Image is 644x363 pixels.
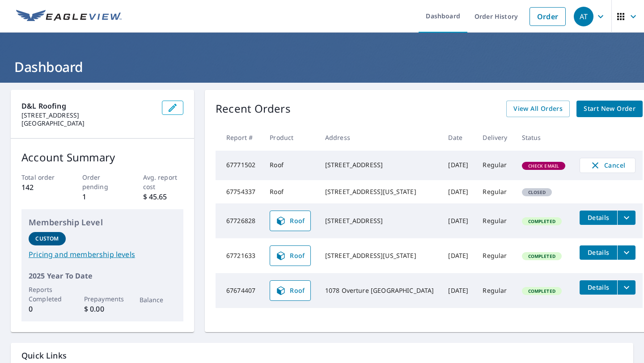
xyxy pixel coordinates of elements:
[140,295,177,304] p: Balance
[270,211,311,231] a: Roof
[82,173,123,191] p: Order pending
[263,151,318,180] td: Roof
[475,124,514,151] th: Delivery
[270,280,311,301] a: Roof
[617,280,636,295] button: filesDropdownBtn-67674407
[29,270,176,281] p: 2025 Year To Date
[21,101,155,111] p: D&L Roofing
[29,285,66,304] p: Reports Completed
[576,101,643,117] a: Start New Order
[441,151,475,180] td: [DATE]
[523,189,551,195] span: Closed
[325,251,434,260] div: [STREET_ADDRESS][US_STATE]
[263,180,318,203] td: Roof
[275,285,305,296] span: Roof
[523,253,561,259] span: Completed
[216,124,263,151] th: Report #
[325,216,434,225] div: [STREET_ADDRESS]
[523,218,561,224] span: Completed
[515,124,573,151] th: Status
[143,191,184,202] p: $ 45.65
[216,203,263,238] td: 67726828
[580,245,617,260] button: detailsBtn-67721633
[580,211,617,225] button: detailsBtn-67726828
[617,211,636,225] button: filesDropdownBtn-67726828
[270,245,311,266] a: Roof
[589,160,626,171] span: Cancel
[216,238,263,273] td: 67721633
[441,273,475,308] td: [DATE]
[35,235,59,243] p: Custom
[216,180,263,203] td: 67754337
[263,124,318,151] th: Product
[21,119,155,127] p: [GEOGRAPHIC_DATA]
[275,215,305,226] span: Roof
[574,7,593,26] div: AT
[29,216,176,228] p: Membership Level
[29,249,176,260] a: Pricing and membership levels
[585,248,612,257] span: Details
[475,180,514,203] td: Regular
[580,158,636,173] button: Cancel
[16,10,122,23] img: EV Logo
[441,203,475,238] td: [DATE]
[475,203,514,238] td: Regular
[21,111,155,119] p: [STREET_ADDRESS]
[441,238,475,273] td: [DATE]
[82,191,123,202] p: 1
[585,213,612,222] span: Details
[84,294,121,304] p: Prepayments
[617,245,636,260] button: filesDropdownBtn-67721633
[216,101,291,117] p: Recent Orders
[11,58,633,76] h1: Dashboard
[584,103,636,114] span: Start New Order
[325,160,434,169] div: [STREET_ADDRESS]
[29,304,66,314] p: 0
[580,280,617,295] button: detailsBtn-67674407
[441,180,475,203] td: [DATE]
[523,288,561,294] span: Completed
[523,163,565,169] span: Check Email
[318,124,441,151] th: Address
[84,304,121,314] p: $ 0.00
[441,124,475,151] th: Date
[585,283,612,291] span: Details
[530,7,566,26] a: Order
[21,350,623,361] p: Quick Links
[475,238,514,273] td: Regular
[325,286,434,295] div: 1078 Overture [GEOGRAPHIC_DATA]
[143,173,184,191] p: Avg. report cost
[475,151,514,180] td: Regular
[275,250,305,261] span: Roof
[513,103,563,114] span: View All Orders
[21,149,183,165] p: Account Summary
[216,151,263,180] td: 67771502
[325,187,434,196] div: [STREET_ADDRESS][US_STATE]
[21,182,62,193] p: 142
[216,273,263,308] td: 67674407
[21,173,62,182] p: Total order
[475,273,514,308] td: Regular
[506,101,570,117] a: View All Orders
